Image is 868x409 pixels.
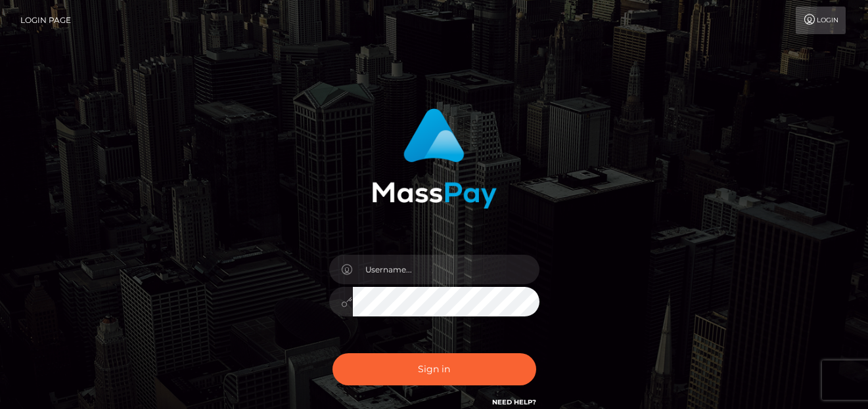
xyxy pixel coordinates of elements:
a: Need Help? [492,398,536,406]
img: MassPay Login [372,108,497,209]
button: Sign in [332,353,536,385]
a: Login [796,7,846,34]
a: Login Page [20,7,71,34]
input: Username... [353,255,539,284]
